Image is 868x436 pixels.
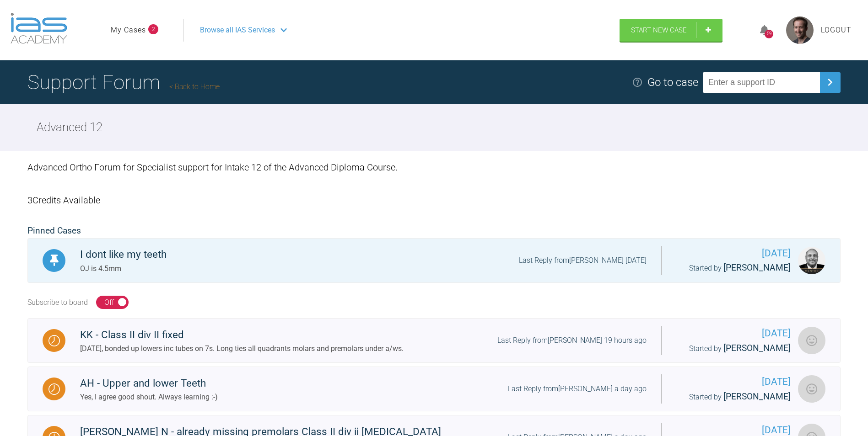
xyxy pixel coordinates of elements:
div: AH - Upper and lower Teeth [80,375,218,392]
a: Logout [821,24,852,36]
h2: Advanced 12 [37,118,102,137]
a: Start New Case [620,19,722,42]
div: 59 [765,30,773,38]
div: Yes, I agree good shout. Always learning :-) [80,391,218,403]
img: Neil Fearns [798,375,825,403]
img: logo-light.3e3ef733.png [11,13,67,44]
a: WaitingAH - Upper and lower TeethYes, I agree good shout. Always learning :-)Last Reply from[PERS... [27,367,841,411]
img: Utpalendu Bose [798,247,825,274]
div: Last Reply from [PERSON_NAME] [DATE] [519,255,647,266]
img: help.e70b9f3d.svg [632,77,643,88]
span: [PERSON_NAME] [723,391,791,402]
img: chevronRight.28bd32b0.svg [823,75,837,90]
h2: Pinned Cases [27,224,841,238]
span: 2 [148,24,158,34]
div: Started by [676,341,791,356]
h1: Support Forum [27,66,220,98]
div: Off [104,297,114,308]
div: Last Reply from [PERSON_NAME] a day ago [508,383,647,395]
input: Enter a support ID [703,72,820,93]
div: Go to case [647,74,698,91]
span: [PERSON_NAME] [723,343,791,353]
a: WaitingKK - Class II div II fixed[DATE], bonded up lowers inc tubes on 7s. Long ties all quadrant... [27,318,841,363]
span: [DATE] [676,246,791,261]
span: [DATE] [676,374,791,389]
div: Subscribe to board [27,297,88,308]
div: KK - Class II div II fixed [80,327,404,343]
img: profile.png [786,16,814,44]
img: Sarah Gatley [798,327,825,354]
span: Start New Case [631,26,687,34]
a: PinnedI dont like my teethOJ is 4.5mmLast Reply from[PERSON_NAME] [DATE][DATE]Started by [PERSON_... [27,238,841,283]
span: Browse all IAS Services [200,24,275,36]
img: Pinned [49,255,60,266]
a: Back to Home [169,82,220,91]
a: My Cases [111,24,146,36]
div: OJ is 4.5mm [80,263,167,275]
div: I dont like my teeth [80,246,167,263]
div: [DATE], bonded up lowers inc tubes on 7s. Long ties all quadrants molars and premolars under a/ws. [80,343,404,355]
div: 3 Credits Available [27,184,841,217]
span: [PERSON_NAME] [723,262,791,273]
div: Started by [676,390,791,404]
div: Started by [676,261,791,275]
div: Advanced Ortho Forum for Specialist support for Intake 12 of the Advanced Diploma Course. [27,151,841,184]
span: [DATE] [676,326,791,341]
img: Waiting [49,383,60,395]
img: Waiting [49,335,60,346]
div: Last Reply from [PERSON_NAME] 19 hours ago [497,335,647,346]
